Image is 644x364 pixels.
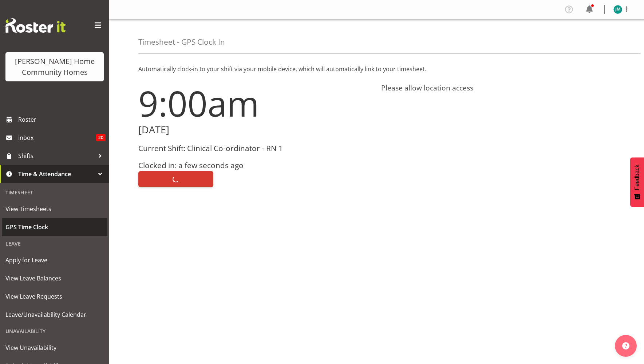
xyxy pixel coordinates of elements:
span: Apply for Leave [5,255,104,266]
a: View Leave Balances [2,269,107,287]
h4: Please allow location access [381,84,615,92]
span: Leave/Unavailability Calendar [5,309,104,320]
img: johanna-molina8557.jpg [613,5,622,14]
button: Feedback - Show survey [630,157,644,207]
a: View Timesheets [2,200,107,218]
span: View Unavailability [5,342,104,353]
span: Feedback [634,165,640,190]
span: View Timesheets [5,203,104,214]
span: Shifts [18,150,95,161]
a: Leave/Unavailability Calendar [2,306,107,324]
a: GPS Time Clock [2,218,107,236]
h4: Timesheet - GPS Clock In [138,38,225,46]
div: [PERSON_NAME] Home Community Homes [13,56,96,78]
h3: Current Shift: Clinical Co-ordinator - RN 1 [138,144,372,153]
h2: [DATE] [138,124,372,136]
p: Automatically clock-in to your shift via your mobile device, which will automatically link to you... [138,65,615,73]
div: Unavailability [2,324,107,339]
img: help-xxl-2.png [622,342,629,349]
img: Rosterit website logo [5,18,66,33]
span: 20 [96,134,106,141]
h3: Clocked in: a few seconds ago [138,161,372,170]
span: Inbox [18,132,96,143]
div: Leave [2,236,107,251]
span: GPS Time Clock [5,222,104,232]
a: Apply for Leave [2,251,107,269]
span: Roster [18,114,106,125]
div: Timesheet [2,185,107,200]
a: View Leave Requests [2,287,107,306]
span: View Leave Balances [5,273,104,284]
h1: 9:00am [138,84,372,123]
span: Time & Attendance [18,169,95,179]
span: View Leave Requests [5,291,104,302]
a: View Unavailability [2,339,107,357]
